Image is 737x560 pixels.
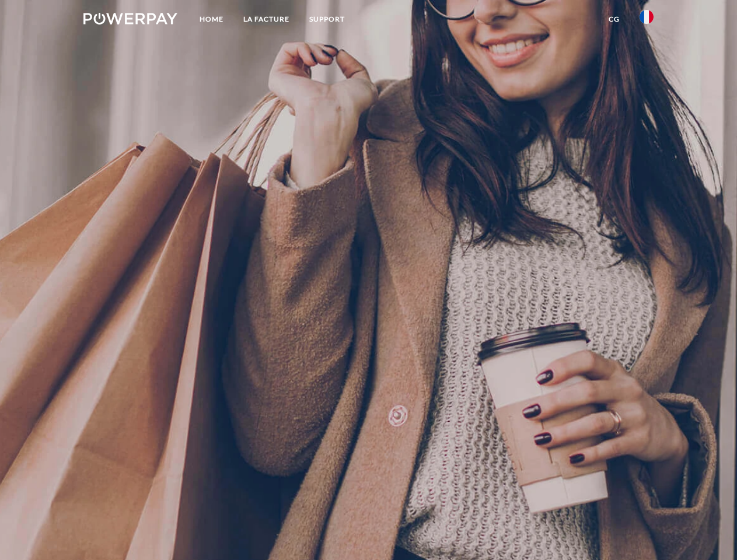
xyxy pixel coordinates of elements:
[640,10,654,24] img: fr
[599,9,630,30] a: CG
[233,9,299,30] a: LA FACTURE
[190,9,233,30] a: Home
[299,9,355,30] a: Support
[83,13,177,24] img: logo-powerpay-white.svg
